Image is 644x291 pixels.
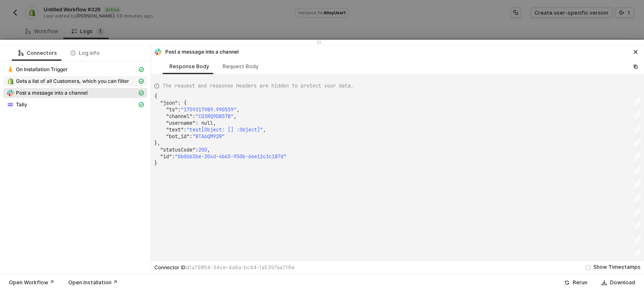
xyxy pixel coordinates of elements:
span: , [207,147,210,153]
span: On Installation Trigger [3,64,147,75]
span: : { [178,100,187,106]
span: "ts" [166,106,178,113]
span: Gets a list of all Customers, which you can filter [3,76,147,86]
span: "1759317989.990559" [181,106,236,113]
span: icon-logic [18,51,23,56]
span: Post a message into a channel [16,90,88,96]
span: icon-cards [139,79,144,84]
span: Tally [3,100,147,110]
span: { [154,93,157,100]
div: Open Installation ↗ [68,279,117,286]
span: "test[Object: [] :Object]" [187,126,263,133]
span: icon-cards [139,102,144,107]
img: integration-icon [7,90,14,96]
span: 200 [198,147,207,153]
span: icon-success-page [564,280,569,285]
div: Connector ID [154,264,295,271]
span: icon-cards [139,67,144,72]
span: "username" [166,120,195,126]
div: Download [610,279,635,286]
span: The request and response Headers are hidden to protect your data. [163,82,353,90]
div: Post a message into a channel [154,48,239,56]
span: : [184,126,187,133]
div: Show Timestamps [593,263,641,271]
span: : [192,113,195,120]
span: "channel" [166,113,192,120]
span: icon-copy-paste [633,64,638,69]
span: icon-download [602,280,607,285]
span: : [190,133,192,140]
div: Log info [70,50,100,57]
button: Rerun [559,278,593,288]
div: Request Body [223,63,259,70]
span: : [178,106,181,113]
div: Open Workflow ↗ [9,279,54,286]
span: On Installation Trigger [16,66,68,73]
div: Rerun [573,279,587,286]
span: , [234,113,236,120]
img: integration-icon [155,49,161,55]
span: "statusCode" [160,147,195,153]
button: Open Workflow ↗ [3,278,60,288]
button: Open Installation ↗ [63,278,123,288]
span: , [263,126,266,133]
span: , [236,106,239,113]
span: }, [154,140,160,147]
span: : [195,147,198,153]
span: icon-drag-indicator [317,40,322,45]
span: "0b06b3be-304d-4b65-950b-66e12c3c187d" [175,153,286,160]
div: Connectors [18,50,57,57]
span: Gets a list of all Customers, which you can filter [16,78,129,85]
span: "json" [160,100,178,106]
span: icon-cards [139,90,144,95]
span: "BTA6QM92R" [192,133,225,140]
div: Response Body [169,63,209,70]
img: integration-icon [7,78,14,85]
span: : [172,153,175,160]
img: integration-icon [7,66,14,73]
span: d1a79854-34ce-4a6a-bc44-1a5397aa716e [186,264,295,270]
span: "bot_id" [166,133,190,140]
img: integration-icon [7,101,14,108]
span: Tally [16,101,27,108]
span: } [154,160,157,167]
button: Download [596,278,641,288]
span: icon-close [633,49,638,54]
span: : null, [195,120,216,126]
span: Post a message into a channel [3,88,147,98]
span: "id" [160,153,172,160]
span: "text" [166,126,184,133]
span: "C03RQ9D857B" [195,113,234,120]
